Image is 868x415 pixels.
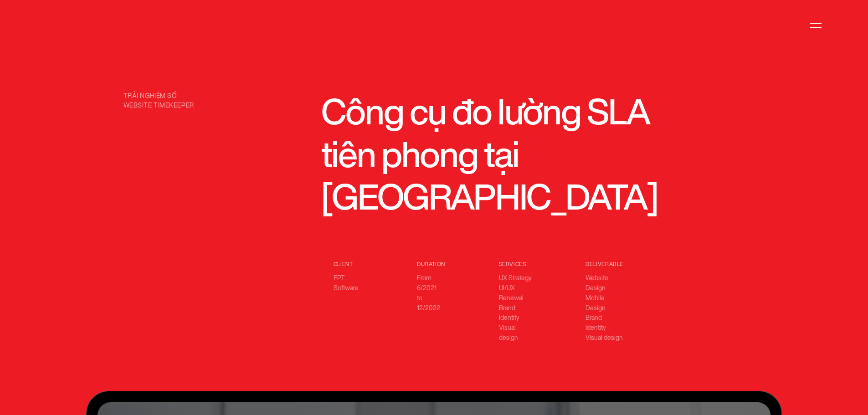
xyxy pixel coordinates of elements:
small: deliverable [586,260,623,269]
p: UX Strategy UI/UX Renewal Brand Identity Visual design [499,260,533,343]
p: Website Design Mobile Design Brand Identity Visual design [586,260,623,343]
small: Client [334,260,364,269]
span: trải nghiệm số website timekeeper [123,91,232,110]
p: FPT Software [334,260,364,293]
p: From 6/2021 to 12/2022 [417,260,445,313]
small: Services [499,260,533,269]
h1: Công cụ đo lường SLA tiên phong tại [GEOGRAPHIC_DATA] [321,91,664,219]
small: duration [417,260,445,269]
